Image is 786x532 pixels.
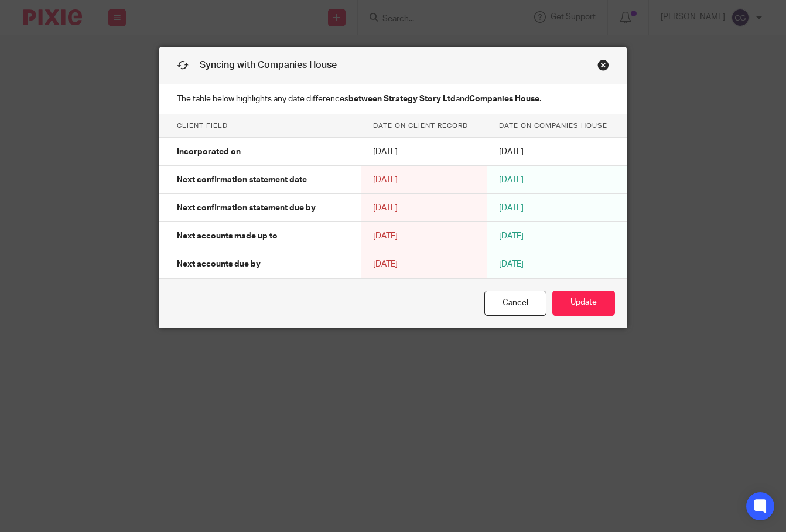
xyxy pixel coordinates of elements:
[597,59,609,75] a: Close this dialog window
[361,222,487,250] td: [DATE]
[487,114,627,138] th: Date on Companies House
[487,222,627,250] td: [DATE]
[200,60,337,70] span: Syncing with Companies House
[159,84,627,114] p: The table below highlights any date differences and .
[159,114,361,138] th: Client field
[361,250,487,278] td: [DATE]
[159,250,361,278] td: Next accounts due by
[159,222,361,250] td: Next accounts made up to
[361,114,487,138] th: Date on client record
[487,194,627,222] td: [DATE]
[469,95,539,103] strong: Companies House
[487,166,627,194] td: [DATE]
[159,166,361,194] td: Next confirmation statement date
[552,291,615,316] button: Update
[361,194,487,222] td: [DATE]
[361,138,487,166] td: [DATE]
[348,95,456,103] strong: between Strategy Story Ltd
[487,250,627,278] td: [DATE]
[159,138,361,166] td: Incorporated on
[487,138,627,166] td: [DATE]
[361,166,487,194] td: [DATE]
[159,194,361,222] td: Next confirmation statement due by
[484,291,546,316] a: Cancel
